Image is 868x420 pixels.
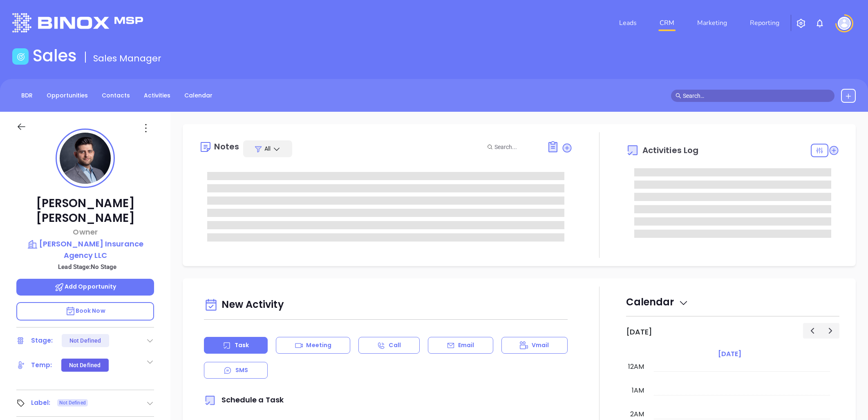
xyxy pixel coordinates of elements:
[69,334,101,347] div: Not Defined
[16,89,38,102] a: BDR
[33,46,77,65] h1: Sales
[838,17,851,30] img: user
[458,341,474,350] p: Email
[42,89,93,102] a: Opportunities
[59,398,86,407] span: Not Defined
[494,142,538,151] input: Search...
[630,386,646,395] div: 1am
[16,196,154,226] p: [PERSON_NAME] [PERSON_NAME]
[65,307,105,315] span: Book Now
[626,295,689,309] span: Calendar
[694,15,730,31] a: Marketing
[204,295,568,316] div: New Activity
[306,341,331,350] p: Meeting
[20,262,154,272] p: Lead Stage: No Stage
[676,93,681,99] span: search
[264,145,271,153] span: All
[532,341,549,350] p: Vmail
[31,359,52,371] div: Temp:
[97,89,135,102] a: Contacts
[16,226,154,237] p: Owner
[815,18,825,28] img: iconNotification
[214,142,239,151] div: Notes
[642,146,698,154] span: Activities Log
[803,323,821,338] button: Previous day
[204,395,284,405] span: Schedule a Task
[31,397,51,409] div: Label:
[235,366,248,375] p: SMS
[616,15,640,31] a: Leads
[683,91,830,100] input: Search…
[69,359,101,372] div: Not Defined
[93,52,161,65] span: Sales Manager
[31,334,53,347] div: Stage:
[629,409,646,419] div: 2am
[626,327,652,336] h2: [DATE]
[747,15,783,31] a: Reporting
[656,15,678,31] a: CRM
[16,238,154,261] a: [PERSON_NAME] Insurance Agency LLC
[60,133,111,184] img: profile-user
[796,18,806,28] img: iconSetting
[139,89,175,102] a: Activities
[235,341,249,350] p: Task
[179,89,217,102] a: Calendar
[54,282,116,291] span: Add Opportunity
[626,362,646,372] div: 12am
[821,323,839,338] button: Next day
[12,13,143,32] img: logo
[716,348,743,360] a: [DATE]
[389,341,400,350] p: Call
